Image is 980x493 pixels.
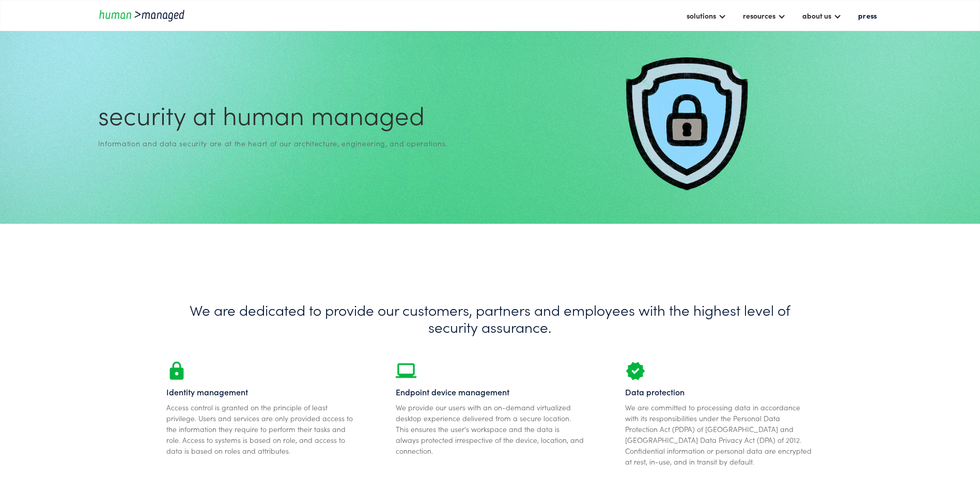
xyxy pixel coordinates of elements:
div: about us [802,9,831,22]
div: about us [797,7,847,24]
div: solutions [687,9,716,22]
div: Information and data security are at the heart of our architecture, engineering, and operations. [98,138,486,148]
div: Access control is granted on the principle of least privilege. Users and services are only provid... [166,402,354,456]
a: home [98,8,191,22]
h1: We are dedicated to provide our customers, partners and employees with the highest level of secur... [166,301,813,336]
h1: security at Human managed [98,100,486,128]
div: Data protection [625,386,813,398]
div: Identity management [166,386,354,398]
div: We are committed to processing data in accordance with its responsibilities under the Personal Da... [625,402,813,467]
div: Endpoint device management [396,386,584,398]
div: We provide our users with an on-demand virtualized desktop experience delivered from a secure loc... [396,402,584,456]
div: resources [743,9,775,22]
div: solutions [681,7,732,24]
div: resources [738,7,791,24]
a: press [853,7,882,24]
